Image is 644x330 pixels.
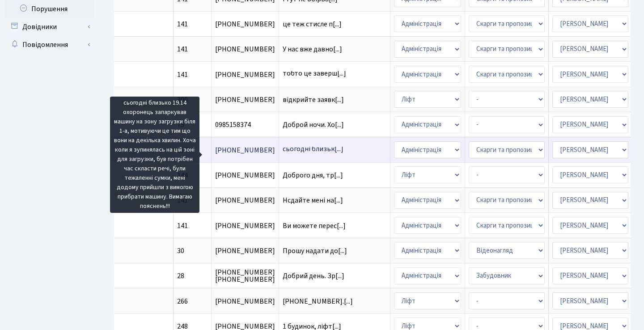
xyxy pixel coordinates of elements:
span: [PHONE_NUMBER] [215,96,275,103]
span: [PHONE_NUMBER] [215,46,275,53]
div: сьогодні близько 19.14 охоронець запаркував машину на зону загрузки біля 1-а, мотивуючи це тим що... [110,97,199,213]
span: 28 [177,271,184,281]
span: У нас вже давно[...] [283,44,342,54]
span: тобто це заверш[...] [283,68,346,78]
span: [PHONE_NUMBER] [215,197,275,204]
span: це теж стисле п[...] [283,19,342,29]
a: Повідомлення [4,36,94,54]
span: Добрий день. Зр[...] [283,271,344,281]
span: 141 [177,221,188,231]
a: Довідники [4,18,94,36]
span: 141 [177,44,188,54]
span: 266 [177,296,188,306]
span: 141 [177,19,188,29]
span: [PHONE_NUMBER] [215,323,275,330]
span: [PHONE_NUMBER] [215,172,275,179]
span: Доброго дня, тр[...] [283,170,343,180]
span: [PHONE_NUMBER] [215,71,275,78]
span: [PHONE_NUMBER] [215,222,275,229]
span: [PHONE_NUMBER] [215,21,275,28]
span: Нсдайте мені на[...] [283,195,343,205]
span: [PHONE_NUMBER] [215,147,275,154]
span: 0985158374 [215,121,275,128]
span: 300 [177,95,188,105]
span: Доброй ночи. Хо[...] [283,120,344,130]
span: [PHONE_NUMBER].[...] [283,296,353,306]
span: 141 [177,70,188,80]
span: Ви можете перес[...] [283,221,346,231]
span: [PHONE_NUMBER] [215,247,275,254]
span: Прошу надати до[...] [283,246,347,256]
span: сьогодні близьк[...] [283,144,343,154]
span: [PHONE_NUMBER] [PHONE_NUMBER] [215,269,275,283]
span: 30 [177,246,184,256]
span: [PHONE_NUMBER] [215,298,275,305]
span: відкрийте заявк[...] [283,95,344,105]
